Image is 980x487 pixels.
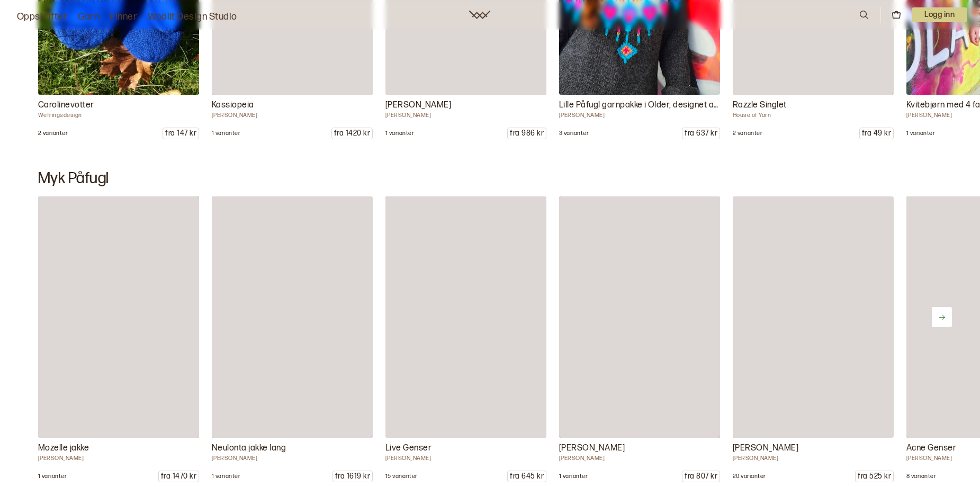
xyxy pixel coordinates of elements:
[508,128,546,139] p: fra 986 kr
[733,473,766,480] p: 20 varianter
[385,112,546,119] p: [PERSON_NAME]
[212,112,373,119] p: [PERSON_NAME]
[912,7,967,22] p: Logg inn
[212,196,373,482] a: Brit Frafjord Ørstavik DG 474-11 Nydelig jakke i Myk påfugl og glitter.Neulonta jakke lang[PERSON...
[559,112,720,119] p: [PERSON_NAME]
[163,128,199,139] p: fra 147 kr
[733,112,894,119] p: House of Yarn
[559,196,720,482] a: Trine Lise Høyseth DG 432 Garn Myk påfugl 73 %, 22 % ull, 5 % polyamid Et nøste veier 50 gram, og...
[385,196,546,482] a: Iselin Hafseld DG 440 Garn Myk påfugl 73 % mohair, 22 % ull, 5% polyamid, Ett nøste veier 50 gram...
[469,11,490,19] a: Woolit
[912,7,967,22] button: User dropdown
[332,128,372,139] p: fra 1420 kr
[508,471,546,482] p: fra 645 kr
[38,112,199,119] p: Wefringsdesign
[385,473,418,480] p: 15 varianter
[906,130,935,137] p: 1 varianter
[682,471,720,482] p: fra 807 kr
[38,473,67,480] p: 1 varianter
[559,130,589,137] p: 3 varianter
[906,473,936,480] p: 8 varianter
[860,128,893,139] p: fra 49 kr
[733,99,894,112] p: Razzle Singlet
[559,473,588,480] p: 1 varianter
[559,455,720,462] p: [PERSON_NAME]
[38,99,199,112] p: Carolinevotter
[733,455,894,462] p: [PERSON_NAME]
[212,130,240,137] p: 1 varianter
[17,10,67,24] a: Oppskrifter
[733,130,762,137] p: 2 varianter
[385,442,546,455] p: Live Genser
[385,99,546,112] p: [PERSON_NAME]
[212,442,373,455] p: Neulonta jakke lang
[38,196,199,482] a: Mari Kalberg Skjæveland DG 473-01 Vi har digital oppskrift og garnpakke til den lekre Mozelle jak...
[38,455,199,462] p: [PERSON_NAME]
[212,99,373,112] p: Kassiopeia
[38,169,942,188] h2: Myk Påfugl
[733,196,894,482] a: Brit Frafjord Ørstadvik DG435-04B Rosa Sløyfe Amandagenser - Hver oktober farges Norge rosa i sol...
[733,442,894,455] p: [PERSON_NAME]
[682,128,720,139] p: fra 637 kr
[559,442,720,455] p: [PERSON_NAME]
[212,455,373,462] p: [PERSON_NAME]
[559,99,720,112] p: Lille Påfugl garnpakke i Older, designet av [PERSON_NAME]
[148,10,237,24] a: Woolit Design Studio
[856,471,893,482] p: fra 525 kr
[333,471,372,482] p: fra 1619 kr
[385,130,414,137] p: 1 varianter
[385,455,546,462] p: [PERSON_NAME]
[212,473,240,480] p: 1 varianter
[38,130,68,137] p: 2 varianter
[78,10,99,24] a: Garn
[110,10,137,24] a: Pinner
[38,442,199,455] p: Mozelle jakke
[159,471,199,482] p: fra 1470 kr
